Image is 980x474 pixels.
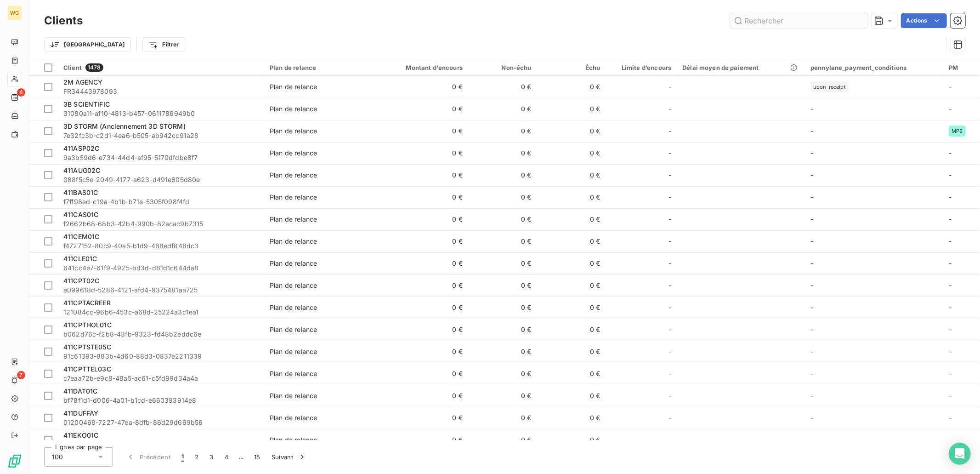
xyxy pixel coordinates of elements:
span: - [810,237,813,245]
span: - [668,281,671,290]
td: 0 € [468,142,537,164]
span: 411CPT02C [63,277,99,285]
span: - [668,303,671,312]
span: 411EKO01C [63,431,98,439]
div: Plan de relance [270,193,317,202]
span: - [949,348,952,355]
div: Plan de relance [270,148,317,158]
span: 411AUG02C [63,166,100,174]
td: 0 € [376,341,468,363]
span: 3D STORM (Anciennement 3D STORM) [63,122,186,130]
span: - [810,149,813,157]
td: 0 € [537,274,606,297]
td: 0 € [537,230,606,252]
span: 100 [52,452,63,462]
span: - [668,391,671,400]
td: 0 € [468,319,537,341]
span: 088f5c5e-2049-4177-a623-d491e605d80e [63,175,259,184]
td: 0 € [468,274,537,297]
span: f7ff98ed-c19a-4b1b-b71e-5305f098f4fd [63,197,259,206]
span: - [810,105,813,113]
span: - [810,193,813,201]
button: Précédent [120,447,176,467]
td: 0 € [376,186,468,208]
span: c7eaa72b-e9c8-48a5-ac61-c5fd99d34a4a [63,374,259,383]
span: 411CPTSTE05C [63,343,111,351]
span: - [810,414,813,422]
span: - [668,237,671,246]
button: 4 [219,447,234,467]
button: [GEOGRAPHIC_DATA] [44,37,131,52]
span: 4 [17,88,25,97]
span: - [949,149,952,157]
span: 91c61393-883b-4d60-88d3-0837e2211339 [63,352,259,361]
button: 15 [249,447,266,467]
span: - [668,82,671,91]
span: - [668,193,671,202]
span: 2M AGENCY [63,78,102,86]
span: 3B SCIENTIFIC [63,100,110,108]
span: 121084cc-96b6-453c-a68d-25224a3c1ea1 [63,308,259,317]
input: Rechercher [730,13,868,28]
td: 0 € [376,230,468,252]
div: Échu [543,64,600,71]
td: 0 € [468,186,537,208]
span: Client [63,64,82,71]
td: 0 € [468,297,537,319]
td: 0 € [537,98,606,120]
span: - [810,215,813,223]
span: - [949,281,952,289]
td: 0 € [468,341,537,363]
td: 0 € [376,76,468,98]
div: Plan de relance [270,82,317,91]
span: - [668,148,671,158]
button: 2 [189,447,204,467]
span: - [668,126,671,136]
span: upon_receipt [813,84,846,90]
td: 0 € [376,208,468,230]
div: Open Intercom Messenger [949,443,971,465]
div: Plan de relance [270,369,317,378]
span: - [668,215,671,224]
span: 411CEM01C [63,233,99,240]
span: 411DUFFAY [63,409,98,417]
td: 0 € [468,98,537,120]
button: Suivant [266,447,312,467]
span: f4727152-80c9-40a5-b1d9-488edf848dc3 [63,241,259,251]
div: Plan de relance [270,281,317,290]
span: - [668,104,671,114]
span: - [949,237,952,245]
span: - [810,370,813,377]
span: 411DAT01C [63,387,97,395]
span: - [810,436,813,444]
td: 0 € [537,120,606,142]
span: - [949,370,952,377]
h3: Clients [44,12,83,29]
span: - [810,259,813,267]
span: - [810,127,813,135]
span: 411CPTACREER [63,299,111,307]
img: Logo LeanPay [7,454,22,468]
div: Plan de relance [270,126,317,136]
div: PM [949,64,974,71]
span: - [949,436,952,444]
span: 411ASP02C [63,144,99,152]
td: 0 € [537,208,606,230]
span: 411CLE01C [63,255,97,263]
span: - [949,326,952,333]
td: 0 € [376,274,468,297]
button: 1 [176,447,189,467]
span: - [668,435,671,445]
span: MPE [952,128,963,134]
td: 0 € [537,186,606,208]
span: - [668,347,671,356]
td: 0 € [468,252,537,274]
span: e099618d-5286-4121-afd4-9375481aa725 [63,286,259,295]
button: Actions [901,13,947,28]
span: - [810,281,813,289]
td: 0 € [376,319,468,341]
span: - [810,392,813,400]
span: - [810,326,813,333]
div: Non-échu [474,64,532,71]
td: 0 € [376,98,468,120]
